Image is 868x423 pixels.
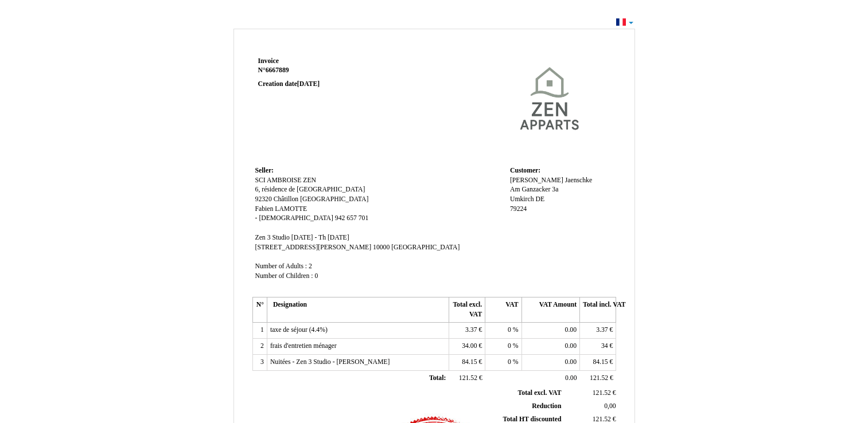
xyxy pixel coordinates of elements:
[270,342,337,350] span: frais d'entretien ménager
[291,234,349,241] span: [DATE] - Th [DATE]
[297,80,320,88] span: [DATE]
[267,297,449,323] th: Designation
[459,374,477,382] span: 121.52
[508,358,511,366] span: 0
[429,374,446,382] span: Total:
[270,358,390,366] span: Nuitées - Zen 3 Studio - [PERSON_NAME]
[259,214,368,222] span: [DEMOGRAPHIC_DATA] 942 657 701
[391,244,460,251] span: [GEOGRAPHIC_DATA]
[565,374,577,382] span: 0.00
[255,214,258,222] span: -
[255,186,365,193] span: 6, résidence de [GEOGRAPHIC_DATA]
[510,186,558,193] span: Am Ganzacker 3a
[580,323,616,339] td: €
[565,342,577,350] span: 0.00
[604,402,616,410] span: 0,00
[580,354,616,370] td: €
[563,387,618,399] td: €
[485,339,521,355] td: %
[593,389,611,397] span: 121.52
[510,205,527,213] span: 79224
[255,234,290,241] span: Zen 3 Studio
[503,416,561,423] span: Total HT discounted
[449,354,485,370] td: €
[462,358,477,366] span: 84.15
[255,177,317,184] span: SCI AMBROISE ZEN
[518,389,562,397] span: Total excl. VAT
[258,66,395,75] strong: N°
[596,326,608,334] span: 3.37
[255,205,274,213] span: Fabien
[314,272,318,280] span: 0
[252,323,267,339] td: 1
[373,244,390,251] span: 10000
[593,358,608,366] span: 84.15
[508,326,511,334] span: 0
[465,326,477,334] span: 3.37
[255,272,313,280] span: Number of Children :
[300,195,368,203] span: [GEOGRAPHIC_DATA]
[601,342,608,350] span: 34
[255,244,372,251] span: [STREET_ADDRESS][PERSON_NAME]
[521,297,579,323] th: VAT Amount
[510,167,540,174] span: Customer:
[449,370,485,386] td: €
[266,66,289,74] span: 6667889
[274,195,299,203] span: Châtillon
[252,297,267,323] th: N°
[580,370,616,386] td: €
[449,323,485,339] td: €
[449,339,485,355] td: €
[510,195,534,203] span: Umkirch
[485,297,521,323] th: VAT
[309,263,312,270] span: 2
[580,297,616,323] th: Total incl. VAT
[485,354,521,370] td: %
[590,374,608,382] span: 121.52
[565,177,592,184] span: Jaenschke
[485,323,521,339] td: %
[270,326,328,334] span: taxe de séjour (4.4%)
[565,326,577,334] span: 0.00
[508,342,511,350] span: 0
[580,339,616,355] td: €
[535,195,544,203] span: DE
[255,195,272,203] span: 92320
[252,339,267,355] td: 2
[565,358,577,366] span: 0.00
[258,80,320,88] strong: Creation date
[486,57,613,143] img: logo
[449,297,485,323] th: Total excl. VAT
[255,263,308,270] span: Number of Adults :
[255,167,274,174] span: Seller:
[462,342,477,350] span: 34.00
[275,205,307,213] span: LAMOTTE
[252,354,267,370] td: 3
[258,57,279,65] span: Invoice
[593,416,611,423] span: 121.52
[510,177,563,184] span: [PERSON_NAME]
[532,402,561,410] span: Reduction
